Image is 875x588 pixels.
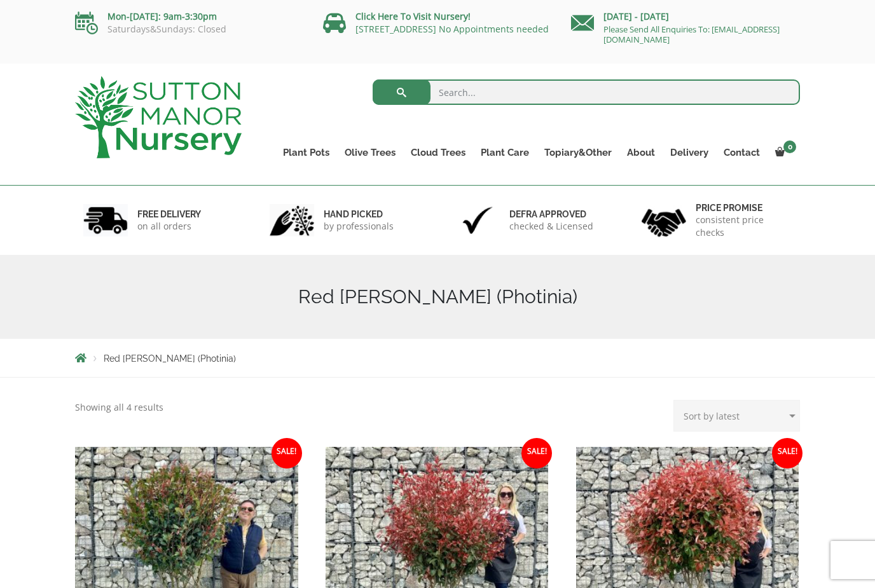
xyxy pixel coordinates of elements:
[509,209,593,220] h6: Defra approved
[571,9,800,24] p: [DATE] - [DATE]
[455,204,500,236] img: 3.jpg
[373,79,801,105] input: Search...
[521,438,552,468] span: Sale!
[783,140,796,153] span: 0
[104,353,236,364] span: Red [PERSON_NAME] (Photinia)
[75,285,800,308] h1: Red [PERSON_NAME] (Photinia)
[75,353,800,363] nav: Breadcrumbs
[137,220,201,233] p: on all orders
[619,144,663,161] a: About
[509,220,593,233] p: checked & Licensed
[673,400,800,432] select: Shop order
[473,144,537,161] a: Plant Care
[696,214,792,239] p: consistent price checks
[75,24,304,34] p: Saturdays&Sundays: Closed
[355,10,471,22] a: Click Here To Visit Nursery!
[716,144,768,161] a: Contact
[75,76,242,158] img: logo
[324,220,394,233] p: by professionals
[772,438,803,468] span: Sale!
[537,144,619,161] a: Topiary&Other
[403,144,473,161] a: Cloud Trees
[272,438,302,468] span: Sale!
[275,144,337,161] a: Plant Pots
[355,23,549,35] a: [STREET_ADDRESS] No Appointments needed
[768,144,800,161] a: 0
[75,9,304,24] p: Mon-[DATE]: 9am-3:30pm
[270,204,314,236] img: 2.jpg
[137,209,201,220] h6: FREE DELIVERY
[324,209,394,220] h6: hand picked
[75,400,163,415] p: Showing all 4 results
[696,202,792,214] h6: Price promise
[603,24,780,45] a: Please Send All Enquiries To: [EMAIL_ADDRESS][DOMAIN_NAME]
[337,144,403,161] a: Olive Trees
[642,201,686,240] img: 4.jpg
[663,144,716,161] a: Delivery
[83,204,128,236] img: 1.jpg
